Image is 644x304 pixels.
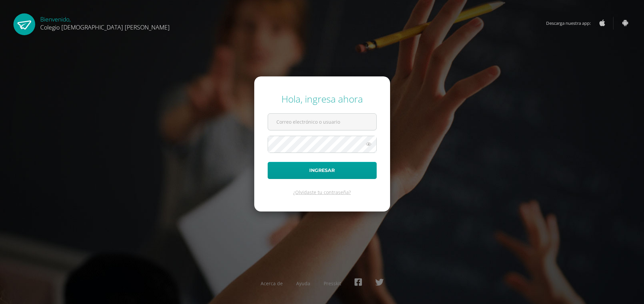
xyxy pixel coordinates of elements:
[40,23,170,31] span: Colegio [DEMOGRAPHIC_DATA] [PERSON_NAME]
[268,93,377,105] div: Hola, ingresa ahora
[268,114,376,130] input: Correo electrónico o usuario
[324,280,341,287] a: Presskit
[296,280,310,287] a: Ayuda
[40,13,170,31] div: Bienvenido,
[546,17,597,29] span: Descarga nuestra app:
[261,280,283,287] a: Acerca de
[293,189,351,195] a: ¿Olvidaste tu contraseña?
[268,162,377,179] button: Ingresar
